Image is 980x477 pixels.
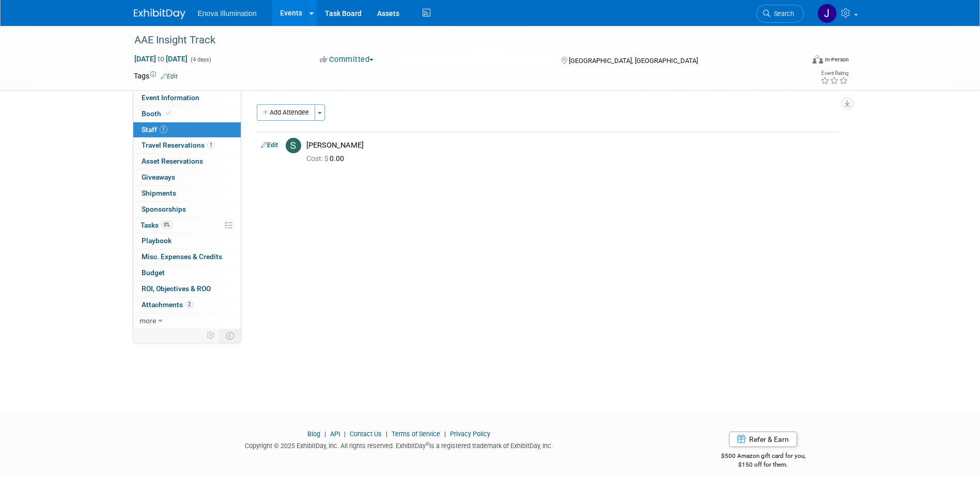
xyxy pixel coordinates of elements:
span: (4 days) [190,56,211,63]
a: Refer & Earn [729,432,797,447]
td: Tags [134,71,178,81]
img: ExhibitDay [134,9,185,19]
a: Privacy Policy [450,430,490,438]
span: Enova Illumination [198,9,257,18]
span: 2 [185,300,193,308]
a: Asset Reservations [133,154,241,169]
button: Committed [316,54,378,65]
span: Shipments [142,189,176,197]
span: ROI, Objectives & ROO [142,284,211,293]
span: | [322,430,329,438]
span: Giveaways [142,173,175,181]
td: Personalize Event Tab Strip [202,329,220,342]
a: Tasks0% [133,218,241,233]
span: [GEOGRAPHIC_DATA], [GEOGRAPHIC_DATA] [569,57,698,65]
img: S.jpg [286,138,301,153]
button: Add Attendee [257,104,315,121]
span: to [156,55,166,63]
span: Tasks [141,221,173,229]
span: [DATE] [DATE] [134,54,188,63]
td: Toggle Event Tabs [220,329,241,342]
a: more [133,313,241,329]
span: | [341,430,348,438]
img: Format-Inperson.png [813,55,823,63]
sup: ® [426,441,429,447]
a: Edit [161,73,178,80]
span: Cost: $ [306,154,330,163]
a: Event Information [133,90,241,106]
a: Budget [133,265,241,281]
span: Staff [142,125,167,134]
div: Event Format [743,54,849,69]
a: Contact Us [350,430,382,438]
div: $500 Amazon gift card for you, [680,445,847,469]
div: $150 off for them. [680,460,847,469]
a: Terms of Service [392,430,440,438]
span: 0% [161,221,173,229]
a: Sponsorships [133,202,241,217]
span: | [383,430,390,438]
div: [PERSON_NAME] [306,140,835,150]
a: Giveaways [133,170,241,185]
span: Asset Reservations [142,157,203,165]
span: Search [770,10,794,18]
i: Booth reservation complete [166,110,171,116]
span: Playbook [142,236,172,245]
div: Copyright © 2025 ExhibitDay, Inc. All rights reserved. ExhibitDay is a registered trademark of Ex... [134,439,665,451]
div: Event Rating [820,71,848,76]
span: Sponsorships [142,205,186,213]
span: Budget [142,268,165,277]
span: 1 [160,125,167,133]
a: Playbook [133,233,241,249]
a: Attachments2 [133,297,241,313]
a: Travel Reservations1 [133,138,241,153]
span: 0.00 [306,154,348,163]
span: Attachments [142,300,193,309]
span: Event Information [142,93,199,102]
a: Search [756,5,804,23]
span: 1 [207,141,215,149]
a: Staff1 [133,122,241,138]
span: Misc. Expenses & Credits [142,252,222,261]
img: Janelle Tlusty [817,4,837,23]
div: AAE Insight Track [131,31,788,50]
a: Shipments [133,186,241,201]
a: ROI, Objectives & ROO [133,281,241,297]
a: Edit [261,141,278,149]
span: | [442,430,448,438]
span: Travel Reservations [142,141,215,149]
div: In-Person [825,56,849,63]
a: Misc. Expenses & Credits [133,249,241,265]
a: Booth [133,106,241,122]
a: API [330,430,340,438]
a: Blog [307,430,320,438]
span: more [139,316,156,325]
span: Booth [142,109,173,118]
